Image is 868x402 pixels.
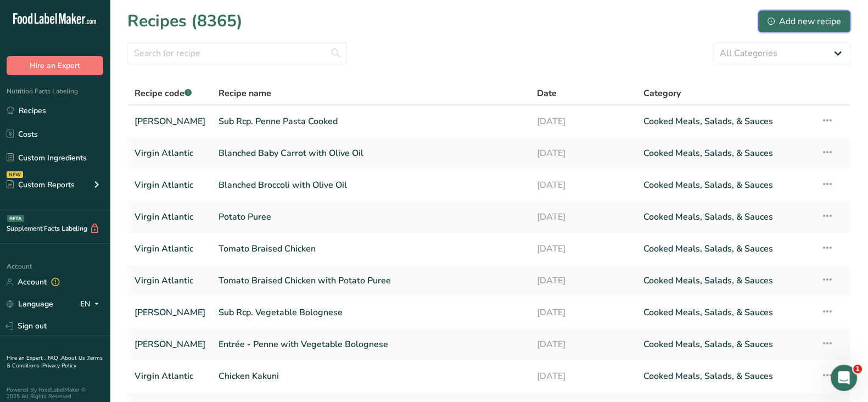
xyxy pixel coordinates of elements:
h1: Recipes (8365) [127,9,243,33]
button: Hire an Expert [7,56,103,75]
a: FAQ . [48,354,61,362]
div: NEW [7,171,23,178]
a: Cooked Meals, Salads, & Sauces [643,269,808,292]
a: Cooked Meals, Salads, & Sauces [643,205,808,228]
a: Tomato Braised Chicken with Potato Puree [219,269,524,292]
span: Category [643,87,681,100]
a: Virgin Atlantic [135,205,205,228]
a: Virgin Atlantic [135,174,205,197]
a: [PERSON_NAME] [135,301,205,324]
a: Virgin Atlantic [135,269,205,292]
iframe: Intercom live chat [831,365,857,391]
a: Hire an Expert . [7,354,46,362]
div: Powered By FoodLabelMaker © 2025 All Rights Reserved [7,387,103,400]
a: [DATE] [537,269,630,292]
a: Potato Puree [219,205,524,228]
div: BETA [7,215,24,222]
a: Language [7,294,53,314]
a: Terms & Conditions . [7,354,103,370]
span: Date [537,87,557,100]
a: [DATE] [537,174,630,197]
a: [DATE] [537,237,630,260]
a: Cooked Meals, Salads, & Sauces [643,110,808,133]
div: EN [80,298,103,311]
div: Custom Reports [7,179,75,191]
a: [DATE] [537,205,630,228]
a: Cooked Meals, Salads, & Sauces [643,142,808,165]
a: Blanched Baby Carrot with Olive Oil [219,142,524,165]
a: Virgin Atlantic [135,365,205,388]
a: [DATE] [537,110,630,133]
a: Cooked Meals, Salads, & Sauces [643,301,808,324]
a: [DATE] [537,333,630,356]
a: Virgin Atlantic [135,142,205,165]
a: Cooked Meals, Salads, & Sauces [643,174,808,197]
a: [PERSON_NAME] [135,333,205,356]
a: Cooked Meals, Salads, & Sauces [643,237,808,260]
div: Add new recipe [768,15,841,28]
a: Cooked Meals, Salads, & Sauces [643,333,808,356]
a: [DATE] [537,142,630,165]
input: Search for recipe [127,42,347,64]
span: 1 [853,365,862,373]
button: Add new recipe [758,10,850,32]
a: Privacy Policy [42,362,76,370]
a: [PERSON_NAME] [135,110,205,133]
a: Sub Rcp. Vegetable Bolognese [219,301,524,324]
span: Recipe code [135,87,192,99]
a: [DATE] [537,365,630,388]
span: Recipe name [219,87,271,100]
a: Chicken Kakuni [219,365,524,388]
a: Blanched Broccoli with Olive Oil [219,174,524,197]
a: [DATE] [537,301,630,324]
a: About Us . [61,354,87,362]
a: Entrée - Penne with Vegetable Bolognese [219,333,524,356]
a: Tomato Braised Chicken [219,237,524,260]
a: Virgin Atlantic [135,237,205,260]
a: Sub Rcp. Penne Pasta Cooked [219,110,524,133]
a: Cooked Meals, Salads, & Sauces [643,365,808,388]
